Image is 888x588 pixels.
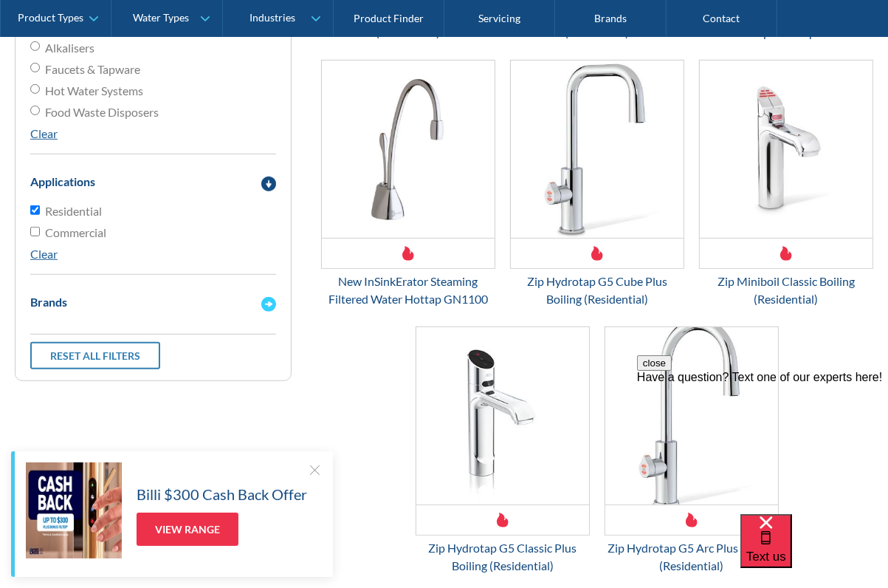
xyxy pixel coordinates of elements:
[30,106,40,115] input: Food Waste Disposers
[30,63,40,72] input: Faucets & Tapware
[30,342,160,369] a: Reset all filters
[30,173,95,191] div: Applications
[45,202,102,220] span: Residential
[137,513,238,546] a: View Range
[321,60,495,308] a: New InSinkErator Steaming Filtered Water Hottap GN1100New InSinkErator Steaming Filtered Water Ho...
[249,12,295,24] div: Industries
[30,227,40,236] input: Commercial
[30,293,67,311] div: Brands
[45,82,143,100] span: Hot Water Systems
[321,273,495,308] div: New InSinkErator Steaming Filtered Water Hottap GN1100
[699,273,873,308] div: Zip Miniboil Classic Boiling (Residential)
[137,483,307,505] h5: Billi $300 Cash Back Offer
[700,61,872,238] img: Zip Miniboil Classic Boiling (Residential)
[511,61,684,238] img: Zip Hydrotap G5 Cube Plus Boiling (Residential)
[30,41,40,51] input: Alkalisers
[30,126,58,140] a: Clear
[605,327,778,505] img: Zip Hydrotap G5 Arc Plus Boiling (Residential)
[637,355,888,533] iframe: podium webchat widget prompt
[30,84,40,94] input: Hot Water Systems
[416,327,589,505] img: Zip Hydrotap G5 Classic Plus Boiling (Residential)
[45,61,140,78] span: Faucets & Tapware
[605,539,779,575] div: Zip Hydrotap G5 Arc Plus Boiling (Residential)
[18,12,83,24] div: Product Types
[45,224,106,242] span: Commercial
[510,60,684,308] a: Zip Hydrotap G5 Cube Plus Boiling (Residential)Zip Hydrotap G5 Cube Plus Boiling (Residential)
[133,12,189,24] div: Water Types
[510,273,684,308] div: Zip Hydrotap G5 Cube Plus Boiling (Residential)
[45,103,159,121] span: Food Waste Disposers
[740,514,888,588] iframe: podium webchat widget bubble
[30,247,58,261] a: Clear
[416,327,590,575] a: Zip Hydrotap G5 Classic Plus Boiling (Residential)Zip Hydrotap G5 Classic Plus Boiling (Residential)
[605,327,779,575] a: Zip Hydrotap G5 Arc Plus Boiling (Residential)Zip Hydrotap G5 Arc Plus Boiling (Residential)
[322,61,495,238] img: New InSinkErator Steaming Filtered Water Hottap GN1100
[26,462,122,558] img: Billi $300 Cash Back Offer
[699,60,873,308] a: Zip Miniboil Classic Boiling (Residential)Zip Miniboil Classic Boiling (Residential)
[30,205,40,215] input: Residential
[45,39,94,57] span: Alkalisers
[416,539,590,575] div: Zip Hydrotap G5 Classic Plus Boiling (Residential)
